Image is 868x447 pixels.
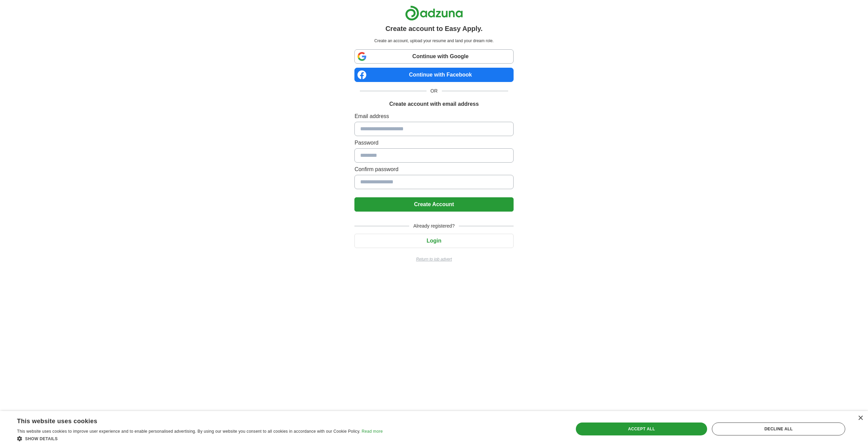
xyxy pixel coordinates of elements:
span: Show details [25,436,58,441]
a: Return to job advert [354,256,513,262]
label: Email address [354,112,513,120]
div: Show details [17,435,383,442]
span: Already registered? [409,222,458,230]
h1: Create account with email address [389,100,479,108]
a: Login [354,238,513,244]
a: Continue with Google [354,49,513,64]
button: Login [354,234,513,248]
h1: Create account to Easy Apply. [385,23,483,34]
img: Adzuna logo [405,5,463,21]
div: Close [858,416,863,421]
div: This website uses cookies [17,415,366,425]
span: OR [427,87,442,95]
p: Create an account, upload your resume and land your dream role. [356,38,512,44]
a: Continue with Facebook [354,68,513,82]
button: Create Account [354,197,513,212]
a: Read more, opens a new window [362,429,383,434]
span: This website uses cookies to improve user experience and to enable personalised advertising. By u... [17,429,361,434]
div: Accept all [576,423,707,435]
div: Decline all [712,423,845,435]
label: Password [354,139,513,147]
label: Confirm password [354,165,513,173]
